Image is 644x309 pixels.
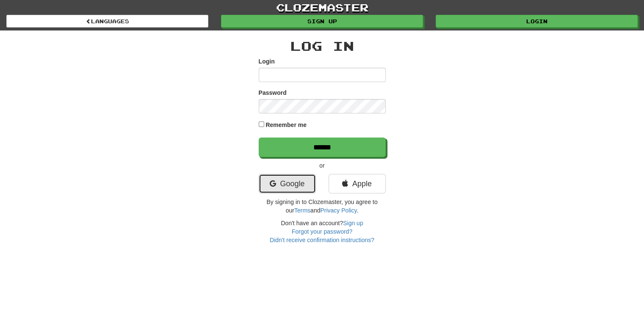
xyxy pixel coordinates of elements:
a: Google [259,174,316,193]
a: Sign up [221,15,423,28]
div: Don't have an account? [259,219,386,244]
a: Didn't receive confirmation instructions? [270,237,374,243]
a: Sign up [343,220,363,226]
a: Login [436,15,638,28]
h2: Log In [259,39,386,53]
a: Forgot your password? [292,228,352,235]
p: By signing in to Clozemaster, you agree to our and . [259,198,386,215]
a: Terms [294,207,310,214]
p: or [259,161,386,170]
a: Languages [6,15,208,28]
label: Password [259,88,287,97]
label: Login [259,57,275,66]
a: Apple [329,174,386,193]
a: Privacy Policy [320,207,357,214]
label: Remember me [265,121,307,129]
